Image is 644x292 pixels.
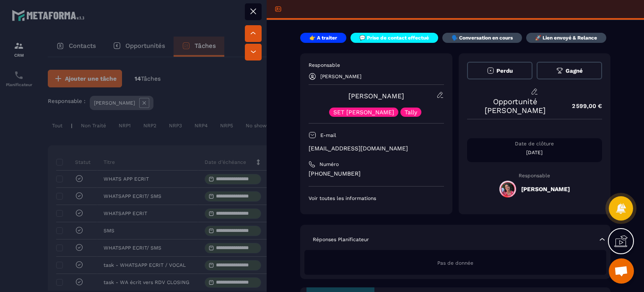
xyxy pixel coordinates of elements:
div: Ouvrir le chat [609,258,634,284]
p: Voir toutes les informations [309,195,444,202]
p: 💬 Prise de contact effectué [359,34,429,41]
p: Opportunité [PERSON_NAME] [467,97,564,115]
p: Tally [405,109,417,115]
p: 🚀 Lien envoyé & Relance [535,34,597,41]
p: [DATE] [467,149,602,156]
p: E-mail [320,132,336,139]
button: Gagné [537,62,602,79]
p: [PHONE_NUMBER] [309,170,444,178]
span: Gagné [566,68,583,74]
span: Perdu [496,68,513,74]
button: Perdu [467,62,532,79]
p: 👉 A traiter [309,34,337,41]
p: [EMAIL_ADDRESS][DOMAIN_NAME] [309,145,444,153]
a: [PERSON_NAME] [348,92,404,100]
p: [PERSON_NAME] [320,74,361,79]
p: Date de clôture [467,140,602,147]
p: SET [PERSON_NAME] [333,109,394,115]
p: Numéro [319,161,339,168]
span: Pas de donnée [437,260,473,266]
p: 🗣️ Conversation en cours [452,34,513,41]
p: 2 599,00 € [563,98,602,114]
p: Réponses Planificateur [313,236,369,243]
p: Responsable [309,62,444,68]
h5: [PERSON_NAME] [521,186,570,192]
p: Responsable [467,173,602,179]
